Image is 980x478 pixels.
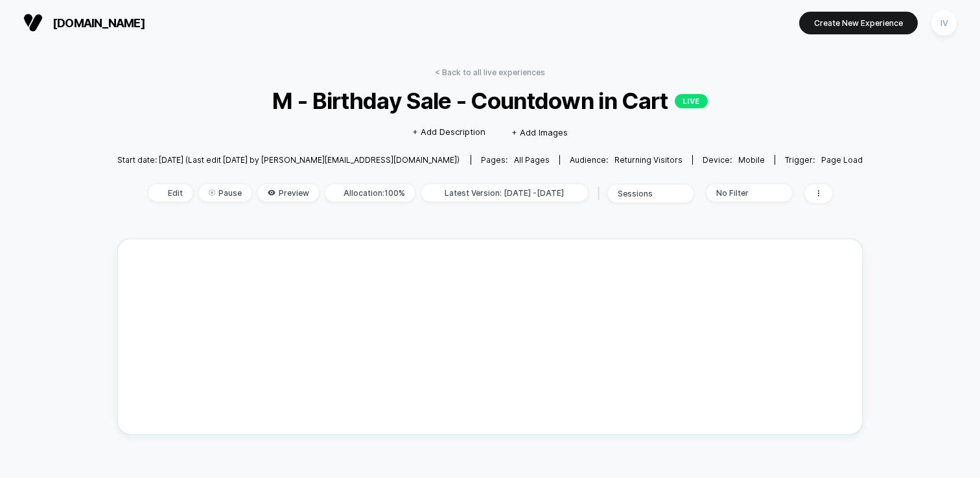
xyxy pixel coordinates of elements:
[421,184,588,202] span: Latest Version: [DATE] - [DATE]
[435,67,545,77] a: < Back to all live experiences
[154,87,825,114] span: M - Birthday Sale - Countdown in Cart
[481,155,550,165] div: Pages:
[258,184,319,202] span: Preview
[618,189,670,198] div: sessions
[570,155,682,165] div: Audience:
[799,12,918,34] button: Create New Experience
[821,155,863,165] span: Page Load
[199,184,251,202] span: Pause
[19,12,149,33] button: [DOMAIN_NAME]
[209,189,215,196] img: end
[52,16,145,30] span: [DOMAIN_NAME]
[716,188,768,198] div: No Filter
[931,10,957,36] div: IV
[514,155,550,165] span: all pages
[675,94,708,108] p: LIVE
[738,155,765,165] span: mobile
[23,13,43,32] img: Visually logo
[325,184,415,202] span: Allocation: 100%
[117,155,460,165] span: Start date: [DATE] (Last edit [DATE] by [PERSON_NAME][EMAIL_ADDRESS][DOMAIN_NAME])
[785,155,863,165] div: Trigger:
[692,155,775,165] span: Device:
[614,155,682,165] span: Returning Visitors
[148,184,192,202] span: Edit
[412,126,485,139] span: + Add Description
[927,10,961,36] button: IV
[511,127,568,137] span: + Add Images
[594,184,608,203] span: |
